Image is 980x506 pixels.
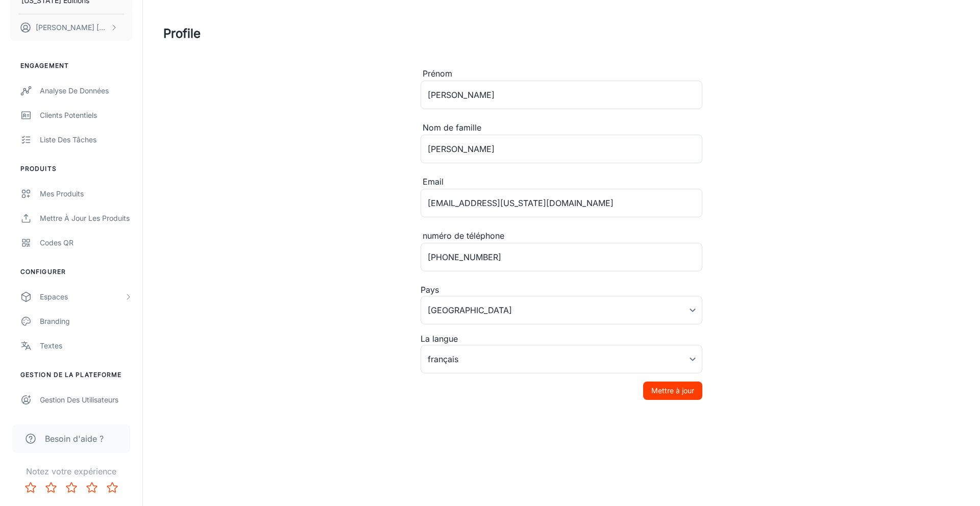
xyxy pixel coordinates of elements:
[643,382,702,400] button: Mettre à jour
[40,85,132,96] div: Analyse de données
[40,291,124,302] div: Espaces
[40,316,132,327] div: Branding
[8,465,134,477] p: Notez votre expérience
[421,284,702,296] div: Pays
[36,22,108,33] p: [PERSON_NAME] [PERSON_NAME]
[421,333,702,345] div: La langue
[40,134,132,145] div: Liste des tâches
[40,110,132,121] div: Clients potentiels
[45,433,104,445] span: Besoin d'aide ?
[40,237,132,248] div: Codes QR
[421,121,702,135] div: Nom de famille
[421,175,702,189] div: Email
[421,345,702,373] div: français
[421,296,702,324] div: [GEOGRAPHIC_DATA]
[40,188,132,199] div: Mes produits
[163,24,201,43] h1: Profile
[40,394,132,406] div: Gestion des utilisateurs
[40,340,132,351] div: Textes
[40,213,132,224] div: Mettre à jour les produits
[10,14,132,41] button: [PERSON_NAME] [PERSON_NAME]
[421,67,702,81] div: Prénom
[421,230,702,243] div: numéro de téléphone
